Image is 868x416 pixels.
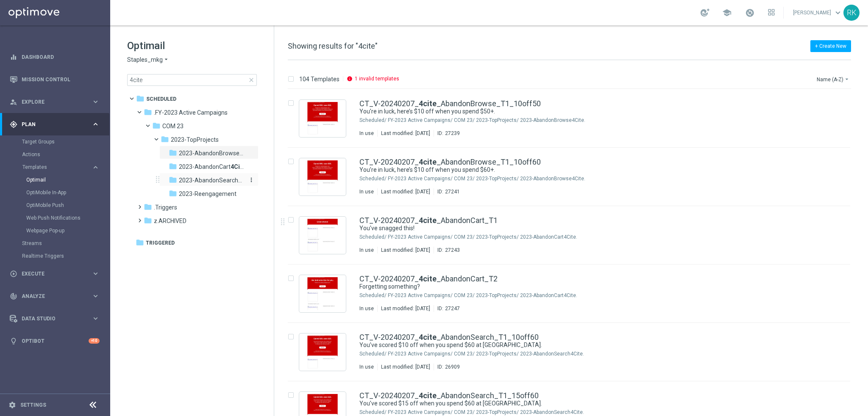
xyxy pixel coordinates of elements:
a: Dashboard [22,46,100,68]
p: 104 Templates [299,75,339,83]
div: Scheduled/ [359,234,387,240]
i: equalizer [10,53,17,61]
button: person_search Explore keyboard_arrow_right [9,99,100,105]
i: folder [136,94,145,103]
a: You’re in luck, here’s $10 off when you spend $50+. [359,107,795,116]
div: Last modified: [DATE] [378,305,434,312]
img: 26909.jpeg [301,336,344,369]
i: keyboard_arrow_right [92,98,100,106]
div: Press SPACE to select this row. [279,206,866,264]
div: Scheduled/.FY-2023 Active Campaigns/COM 23/2023-TopProjects/2023-AbandonBrowse4Cite [388,175,815,182]
i: folder [144,108,152,116]
div: OptiMobile Push [26,199,109,212]
a: [PERSON_NAME]keyboard_arrow_down [792,6,843,19]
img: 27243.jpeg [301,219,344,252]
img: 27239.jpeg [301,102,344,135]
i: keyboard_arrow_right [92,314,100,322]
a: Mission Control [22,68,100,91]
span: Explore [22,99,92,105]
div: Press SPACE to select this row. [279,148,866,206]
a: OptiMobile Push [26,202,88,209]
i: folder [169,176,177,184]
i: folder [169,189,177,198]
div: Scheduled/.FY-2023 Active Campaigns/COM 23/2023-TopProjects/2023-AbandonCart4Cite [388,234,815,240]
span: 2023-TopProjects [171,136,219,143]
i: keyboard_arrow_right [92,120,100,128]
div: Data Studio [10,315,92,322]
button: track_changes Analyze keyboard_arrow_right [9,293,100,300]
span: Data Studio [22,316,92,321]
button: gps_fixed Plan keyboard_arrow_right [9,121,100,128]
i: keyboard_arrow_right [92,292,100,300]
div: Execute [10,270,92,278]
i: lightbulb [10,337,17,345]
a: OptiMobile In-App [26,189,88,196]
span: 2023-Reengagement [179,190,236,198]
b: 4cite [419,274,437,283]
i: folder [144,203,152,211]
i: play_circle_outline [10,270,17,278]
i: arrow_drop_down [843,76,850,83]
div: You’ve scored $15 off when you spend $60 at Staples. [359,399,815,408]
div: You've snagged this! [359,224,815,232]
div: Scheduled/ [359,175,387,182]
div: Dashboard [10,46,100,68]
span: z.ARCHIVED [154,217,186,225]
button: lightbulb Optibot +10 [9,338,100,344]
i: keyboard_arrow_right [92,163,100,171]
div: Scheduled/.FY-2023 Active Campaigns/COM 23/2023-TopProjects/2023-AbandonBrowse4Cite [388,117,815,124]
div: ID: [434,130,460,137]
i: keyboard_arrow_right [92,270,100,278]
div: OptiMobile In-App [26,186,109,199]
div: Templates [22,161,109,237]
div: 27247 [445,305,460,312]
span: 2023-AbandonSearch4Cite [179,176,245,184]
div: Analyze [10,292,92,300]
a: CT_V-20240207_4cite_AbandonBrowse_T1_10off60 [359,158,541,166]
i: info [347,76,353,82]
div: Last modified: [DATE] [378,188,434,195]
b: 4Cite [231,163,245,170]
button: + Create New [810,40,851,52]
div: 27243 [445,247,460,253]
a: Web Push Notifications [26,215,88,221]
a: CT_V-20240207_4cite_AbandonBrowse_T1_10off50 [359,100,541,107]
span: Plan [22,122,92,127]
img: 27247.jpeg [301,277,344,310]
button: Mission Control [9,76,100,83]
div: Scheduled/ [359,292,387,299]
button: Staples_mkg arrow_drop_down [127,56,170,64]
i: more_vert [248,176,255,183]
button: Data Studio keyboard_arrow_right [9,315,100,322]
div: Scheduled/.FY-2023 Active Campaigns/COM 23/2023-TopProjects/2023-AbandonSearch4Cite [388,350,815,357]
div: In use [359,247,374,253]
button: play_circle_outline Execute keyboard_arrow_right [9,270,100,277]
div: Press SPACE to select this row. [279,89,866,148]
a: Forgetting something? [359,283,795,291]
div: Mission Control [10,68,100,91]
div: You’ve scored $10 off when you spend $60 at Staples. [359,341,815,349]
i: folder [169,149,177,157]
i: folder [169,162,177,171]
a: Streams [22,240,88,247]
a: Webpage Pop-up [26,227,88,234]
span: Scheduled [146,95,176,103]
b: 4cite [419,157,437,166]
a: You’ve scored $10 off when you spend $60 at [GEOGRAPHIC_DATA]. [359,341,795,349]
div: In use [359,305,374,312]
a: CT_V-20240207_4cite_AbandonSearch_T1_10off60 [359,333,539,341]
span: 2023-AbandonBrowse4Cite [179,149,245,157]
div: Realtime Triggers [22,250,109,262]
div: Scheduled/.FY-2023 Active Campaigns/COM 23/2023-TopProjects/2023-AbandonCart4Cite [388,292,815,299]
span: Triggered [146,239,175,247]
span: keyboard_arrow_down [833,8,843,17]
span: .Triggers [154,204,177,211]
span: Execute [22,271,92,276]
i: arrow_drop_down [163,56,170,64]
img: 27241.jpeg [301,160,344,193]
